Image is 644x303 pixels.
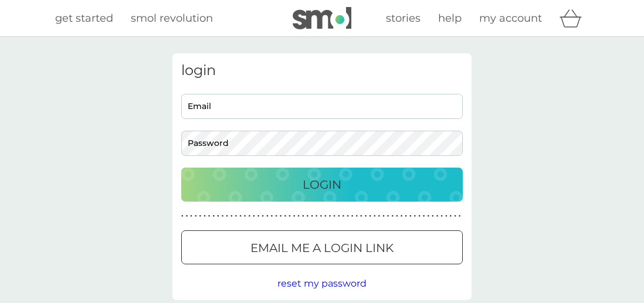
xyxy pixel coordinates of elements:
[253,213,255,219] p: ●
[199,213,202,219] p: ●
[262,213,264,219] p: ●
[181,62,463,79] h3: login
[351,213,354,219] p: ●
[277,276,367,291] button: reset my password
[204,213,206,219] p: ●
[360,213,362,219] p: ●
[293,213,296,219] p: ●
[275,213,277,219] p: ●
[369,213,371,219] p: ●
[226,213,228,219] p: ●
[271,213,273,219] p: ●
[378,213,381,219] p: ●
[266,213,269,219] p: ●
[391,213,394,219] p: ●
[436,213,439,219] p: ●
[386,12,421,25] span: stories
[181,168,463,202] button: Login
[355,213,358,219] p: ●
[280,213,282,219] p: ●
[231,213,233,219] p: ●
[131,12,213,25] span: smol revolution
[284,213,286,219] p: ●
[338,213,340,219] p: ●
[343,213,345,219] p: ●
[316,213,318,219] p: ●
[324,213,327,219] p: ●
[55,12,113,25] span: get started
[445,213,448,219] p: ●
[208,213,211,219] p: ●
[387,213,389,219] p: ●
[459,213,461,219] p: ●
[414,213,416,219] p: ●
[432,213,434,219] p: ●
[289,213,291,219] p: ●
[195,213,197,219] p: ●
[239,213,242,219] p: ●
[131,10,213,27] a: smol revolution
[293,7,351,29] img: smol
[479,10,542,27] a: my account
[277,278,367,289] span: reset my password
[55,10,113,27] a: get started
[479,12,542,25] span: my account
[320,213,322,219] p: ●
[311,213,313,219] p: ●
[454,213,456,219] p: ●
[257,213,260,219] p: ●
[401,213,403,219] p: ●
[190,213,192,219] p: ●
[440,213,443,219] p: ●
[386,10,421,27] a: stories
[333,213,335,219] p: ●
[450,213,452,219] p: ●
[244,213,246,219] p: ●
[212,213,215,219] p: ●
[248,213,250,219] p: ●
[329,213,331,219] p: ●
[438,10,462,27] a: help
[396,213,398,219] p: ●
[186,213,188,219] p: ●
[222,213,224,219] p: ●
[382,213,385,219] p: ●
[217,213,219,219] p: ●
[181,213,184,219] p: ●
[347,213,349,219] p: ●
[409,213,412,219] p: ●
[423,213,425,219] p: ●
[235,213,238,219] p: ●
[374,213,376,219] p: ●
[405,213,407,219] p: ●
[181,230,463,264] button: Email me a login link
[307,213,309,219] p: ●
[303,175,341,194] p: Login
[365,213,367,219] p: ●
[560,6,589,30] div: basket
[297,213,300,219] p: ●
[302,213,304,219] p: ●
[438,12,462,25] span: help
[427,213,429,219] p: ●
[418,213,421,219] p: ●
[250,239,394,257] p: Email me a login link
